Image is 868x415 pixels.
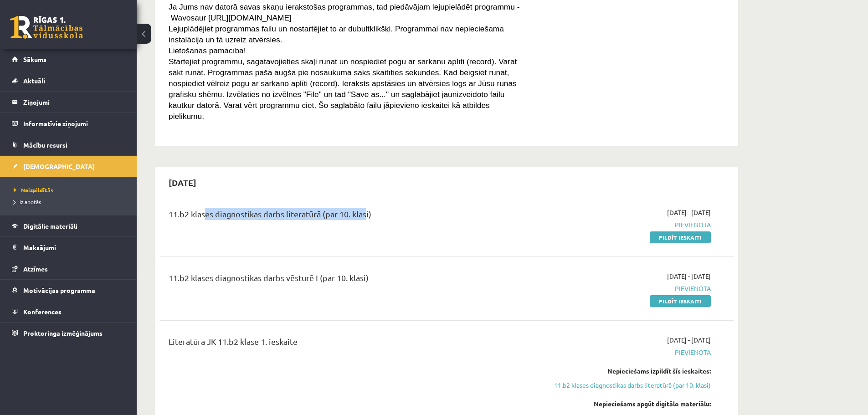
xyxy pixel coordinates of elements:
legend: Maksājumi [23,237,125,258]
a: Mācību resursi [12,134,125,155]
span: [DATE] - [DATE] [667,208,711,217]
span: Konferences [23,307,62,316]
a: Pildīt ieskaiti [650,295,711,307]
a: Ziņojumi [12,92,125,113]
legend: Informatīvie ziņojumi [23,113,125,134]
a: Rīgas 1. Tālmācības vidusskola [10,16,83,39]
span: Proktoringa izmēģinājums [23,329,103,337]
span: Neizpildītās [14,186,53,194]
span: Pievienota [539,284,711,293]
span: Pievienota [539,348,711,357]
span: Lejuplādējiet programmas failu un nostartējiet to ar dubultklikšķi. Programmai nav nepieciešama i... [169,24,504,44]
a: Neizpildītās [14,186,128,194]
legend: Ziņojumi [23,92,125,113]
a: Sākums [12,49,125,70]
a: 11.b2 klases diagnostikas darbs literatūrā (par 10. klasi) [539,380,711,390]
span: Ja Jums nav datorā savas skaņu ierakstošas programmas, tad piedāvājam lejupielādēt programmu - Wa... [169,2,520,22]
span: Motivācijas programma [23,286,95,294]
a: Digitālie materiāli [12,215,125,236]
a: Konferences [12,301,125,322]
span: Startējiet programmu, sagatavojieties skaļi runāt un nospiediet pogu ar sarkanu aplīti (record). ... [169,57,517,121]
a: Informatīvie ziņojumi [12,113,125,134]
h2: [DATE] [159,172,205,193]
a: Proktoringa izmēģinājums [12,323,125,343]
span: Sākums [23,55,46,63]
span: Digitālie materiāli [23,222,77,230]
div: Nepieciešams izpildīt šīs ieskaites: [539,366,711,376]
div: Nepieciešams apgūt digitālo materiālu: [539,399,711,409]
a: [DEMOGRAPHIC_DATA] [12,156,125,177]
span: [DATE] - [DATE] [667,272,711,281]
div: Literatūra JK 11.b2 klase 1. ieskaite [169,335,525,352]
span: [DEMOGRAPHIC_DATA] [23,162,95,170]
div: 11.b2 klases diagnostikas darbs vēsturē I (par 10. klasi) [169,272,525,288]
a: Motivācijas programma [12,280,125,301]
span: Pievienota [539,220,711,230]
a: Izlabotās [14,198,128,206]
span: Aktuāli [23,77,45,85]
span: Mācību resursi [23,141,67,149]
span: Atzīmes [23,265,48,273]
a: Pildīt ieskaiti [650,231,711,243]
span: Izlabotās [14,198,41,205]
span: Lietošanas pamācība! [169,46,246,55]
a: Atzīmes [12,258,125,279]
span: [DATE] - [DATE] [667,335,711,345]
div: 11.b2 klases diagnostikas darbs literatūrā (par 10. klasi) [169,208,525,225]
a: Aktuāli [12,70,125,91]
a: Maksājumi [12,237,125,258]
